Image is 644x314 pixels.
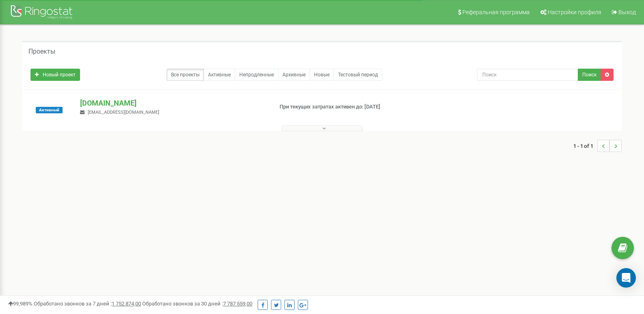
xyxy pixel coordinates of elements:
span: Реферальная программа [462,9,530,15]
p: При текущих затратах активен до: [DATE] [280,103,416,111]
a: Непродленные [235,69,278,81]
span: 1 - 1 of 1 [573,140,597,152]
h5: Проекты [28,48,55,55]
span: Обработано звонков за 30 дней : [142,301,252,307]
span: Активный [36,107,63,113]
u: 1 752 874,00 [112,301,141,307]
div: Open Intercom Messenger [616,268,636,288]
span: 99,989% [8,301,33,307]
u: 7 787 559,00 [223,301,252,307]
span: Выход [618,9,636,15]
a: Все проекты [167,69,204,81]
a: Новые [310,69,334,81]
a: Тестовый период [334,69,382,81]
a: Активные [204,69,235,81]
a: Новый проект [30,69,80,81]
span: Обработано звонков за 7 дней : [34,301,141,307]
p: [DOMAIN_NAME] [80,98,266,108]
input: Поиск [477,69,578,81]
span: [EMAIL_ADDRESS][DOMAIN_NAME] [88,110,159,115]
nav: ... [573,132,622,160]
span: Настройки профиля [548,9,601,15]
button: Поиск [578,69,601,81]
a: Архивные [278,69,310,81]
